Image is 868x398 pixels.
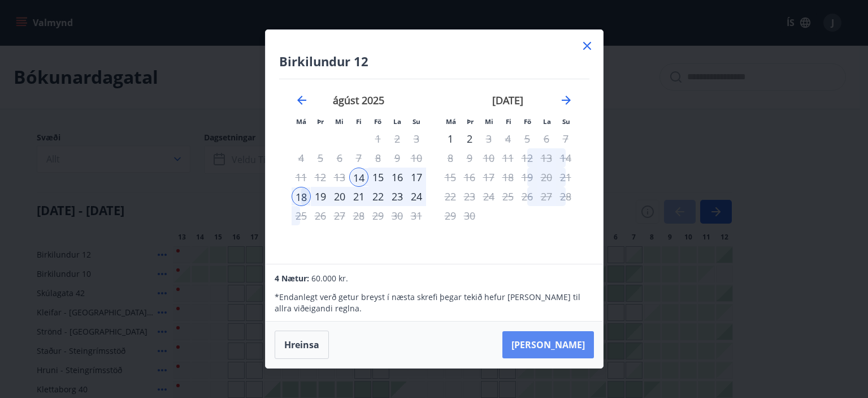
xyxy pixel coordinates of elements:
[543,117,551,126] small: La
[407,206,426,225] td: Not available. sunnudagur, 31. ágúst 2025
[311,273,348,284] span: 60.000 kr.
[330,168,349,187] td: Not available. miðvikudagur, 13. ágúst 2025
[467,117,474,126] small: Þr
[368,187,388,206] div: 22
[441,129,460,148] td: Choose mánudagur, 1. september 2025 as your check-in date. It’s available.
[492,93,523,107] strong: [DATE]
[479,148,498,168] td: Choose miðvikudagur, 10. september 2025 as your check-in date. It’s available.
[537,168,556,187] td: Choose laugardagur, 20. september 2025 as your check-in date. It’s available.
[556,148,575,168] td: Choose sunnudagur, 14. september 2025 as your check-in date. It’s available.
[368,206,388,225] td: Not available. föstudagur, 29. ágúst 2025
[311,148,330,168] td: Not available. þriðjudagur, 5. ágúst 2025
[388,168,407,187] div: 16
[498,168,518,187] td: Choose fimmtudagur, 18. september 2025 as your check-in date. It’s available.
[292,168,311,187] td: Not available. mánudagur, 11. ágúst 2025
[441,148,460,168] td: Choose mánudagur, 8. september 2025 as your check-in date. It’s available.
[368,129,388,148] td: Not available. föstudagur, 1. ágúst 2025
[537,187,556,206] td: Choose laugardagur, 27. september 2025 as your check-in date. It’s available.
[518,148,537,168] td: Choose föstudagur, 12. september 2025 as your check-in date. It’s available.
[460,129,479,148] div: 2
[333,93,384,107] strong: ágúst 2025
[460,187,479,206] td: Choose þriðjudagur, 23. september 2025 as your check-in date. It’s available.
[349,168,368,187] div: Aðeins innritun í boði
[292,187,311,206] div: 18
[413,117,420,126] small: Su
[349,187,368,206] div: 21
[279,79,589,250] div: Calendar
[441,206,460,225] td: Choose mánudagur, 29. september 2025 as your check-in date. It’s available.
[388,148,407,168] td: Not available. laugardagur, 9. ágúst 2025
[460,129,479,148] td: Choose þriðjudagur, 2. september 2025 as your check-in date. It’s available.
[407,148,426,168] td: Not available. sunnudagur, 10. ágúst 2025
[311,168,330,187] td: Not available. þriðjudagur, 12. ágúst 2025
[292,187,311,206] td: Selected as end date. mánudagur, 18. ágúst 2025
[275,331,329,359] button: Hreinsa
[441,168,460,187] td: Choose mánudagur, 15. september 2025 as your check-in date. It’s available.
[479,168,498,187] td: Choose miðvikudagur, 17. september 2025 as your check-in date. It’s available.
[498,187,518,206] td: Choose fimmtudagur, 25. september 2025 as your check-in date. It’s available.
[388,129,407,148] td: Not available. laugardagur, 2. ágúst 2025
[330,187,349,206] td: Choose miðvikudagur, 20. ágúst 2025 as your check-in date. It’s available.
[518,129,537,148] td: Not available. föstudagur, 5. september 2025
[368,187,388,206] td: Choose föstudagur, 22. ágúst 2025 as your check-in date. It’s available.
[537,129,556,148] td: Not available. laugardagur, 6. september 2025
[498,129,518,148] td: Choose fimmtudagur, 4. september 2025 as your check-in date. It’s available.
[460,168,479,187] td: Choose þriðjudagur, 16. september 2025 as your check-in date. It’s available.
[479,187,498,206] td: Choose miðvikudagur, 24. september 2025 as your check-in date. It’s available.
[311,187,330,206] td: Choose þriðjudagur, 19. ágúst 2025 as your check-in date. It’s available.
[311,206,330,225] td: Not available. þriðjudagur, 26. ágúst 2025
[330,148,349,168] td: Not available. miðvikudagur, 6. ágúst 2025
[407,129,426,148] td: Not available. sunnudagur, 3. ágúst 2025
[295,93,309,107] div: Move backward to switch to the previous month.
[460,206,479,225] td: Choose þriðjudagur, 30. september 2025 as your check-in date. It’s available.
[292,206,311,225] td: Choose mánudagur, 25. ágúst 2025 as your check-in date. It’s available.
[368,168,388,187] div: 15
[292,148,311,168] td: Not available. mánudagur, 4. ágúst 2025
[330,187,349,206] div: 20
[562,117,570,126] small: Su
[518,168,537,187] td: Choose föstudagur, 19. september 2025 as your check-in date. It’s available.
[556,168,575,187] td: Choose sunnudagur, 21. september 2025 as your check-in date. It’s available.
[479,129,498,148] td: Choose miðvikudagur, 3. september 2025 as your check-in date. It’s available.
[559,93,573,107] div: Move forward to switch to the next month.
[485,117,493,126] small: Mi
[388,187,407,206] td: Choose laugardagur, 23. ágúst 2025 as your check-in date. It’s available.
[388,168,407,187] td: Selected. laugardagur, 16. ágúst 2025
[518,187,537,206] td: Choose föstudagur, 26. september 2025 as your check-in date. It’s available.
[407,168,426,187] td: Selected. sunnudagur, 17. ágúst 2025
[407,168,426,187] div: 17
[407,187,426,206] td: Choose sunnudagur, 24. ágúst 2025 as your check-in date. It’s available.
[279,53,589,70] h4: Birkilundur 12
[349,187,368,206] td: Choose fimmtudagur, 21. ágúst 2025 as your check-in date. It’s available.
[275,292,593,314] p: * Endanlegt verð getur breyst í næsta skrefi þegar tekið hefur [PERSON_NAME] til allra viðeigandi...
[407,187,426,206] div: 24
[524,117,531,126] small: Fö
[349,206,368,225] td: Not available. fimmtudagur, 28. ágúst 2025
[368,168,388,187] td: Selected. föstudagur, 15. ágúst 2025
[374,117,381,126] small: Fö
[311,187,330,206] div: 19
[441,129,460,148] div: Aðeins innritun í boði
[556,187,575,206] td: Choose sunnudagur, 28. september 2025 as your check-in date. It’s available.
[537,148,556,168] td: Choose laugardagur, 13. september 2025 as your check-in date. It’s available.
[498,148,518,168] td: Choose fimmtudagur, 11. september 2025 as your check-in date. It’s available.
[349,148,368,168] td: Not available. fimmtudagur, 7. ágúst 2025
[446,117,456,126] small: Má
[460,148,479,168] td: Choose þriðjudagur, 9. september 2025 as your check-in date. It’s available.
[506,117,511,126] small: Fi
[275,273,309,284] span: 4 Nætur:
[556,129,575,148] td: Choose sunnudagur, 7. september 2025 as your check-in date. It’s available.
[502,331,594,358] button: [PERSON_NAME]
[317,117,324,126] small: Þr
[368,148,388,168] td: Not available. föstudagur, 8. ágúst 2025
[349,168,368,187] td: Selected as start date. fimmtudagur, 14. ágúst 2025
[388,206,407,225] td: Not available. laugardagur, 30. ágúst 2025
[292,206,311,225] div: Aðeins útritun í boði
[356,117,362,126] small: Fi
[330,206,349,225] td: Not available. miðvikudagur, 27. ágúst 2025
[335,117,344,126] small: Mi
[388,187,407,206] div: 23
[393,117,401,126] small: La
[296,117,306,126] small: Má
[441,187,460,206] td: Choose mánudagur, 22. september 2025 as your check-in date. It’s available.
